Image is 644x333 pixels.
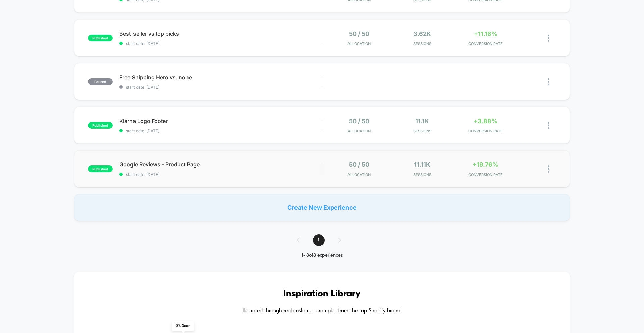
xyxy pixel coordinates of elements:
span: 11.11k [414,161,430,168]
span: 3.62k [413,30,431,37]
button: Play, NEW DEMO 2025-VEED.mp4 [156,85,172,101]
img: close [548,122,549,129]
div: 1 - 8 of 8 experiences [290,253,355,258]
div: Current time [233,173,248,180]
span: Best-seller vs top picks [119,30,322,37]
input: Seek [5,162,325,168]
span: published [88,35,113,41]
span: CONVERSION RATE [455,129,516,133]
div: Duration [249,173,267,180]
span: +3.88% [474,117,497,125]
span: CONVERSION RATE [455,41,516,46]
span: Sessions [392,172,452,177]
span: published [88,122,113,129]
span: Sessions [392,41,452,46]
span: +19.76% [473,161,498,168]
span: Allocation [347,172,371,177]
input: Volume [280,173,300,180]
span: 50 / 50 [349,30,369,37]
span: 1 [313,234,325,246]
span: 50 / 50 [349,161,369,168]
img: close [548,165,549,173]
span: published [88,165,113,172]
span: Allocation [347,129,371,133]
span: start date: [DATE] [119,85,322,90]
span: 11.1k [415,117,429,125]
button: Play, NEW DEMO 2025-VEED.mp4 [3,171,14,182]
img: close [548,78,549,85]
img: close [548,35,549,42]
span: Allocation [347,41,371,46]
span: paused [88,78,113,85]
span: +11.16% [474,30,497,37]
span: Klarna Logo Footer [119,117,322,124]
span: Free Shipping Hero vs. none [119,74,322,81]
span: start date: [DATE] [119,128,322,133]
span: CONVERSION RATE [455,172,516,177]
h4: Illustrated through real customer examples from the top Shopify brands [94,308,550,314]
span: 0 % Seen [172,321,194,331]
h3: Inspiration Library [94,289,550,299]
span: start date: [DATE] [119,41,322,46]
span: Google Reviews - Product Page [119,161,322,168]
div: Create New Experience [74,194,570,221]
span: start date: [DATE] [119,172,322,177]
span: 50 / 50 [349,117,369,125]
span: Sessions [392,129,452,133]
